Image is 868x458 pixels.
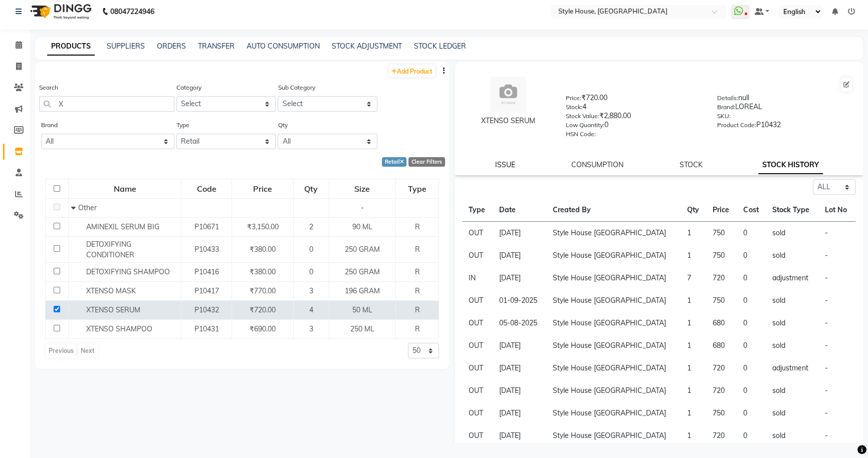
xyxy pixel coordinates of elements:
span: P10416 [194,267,219,276]
a: SUPPLIERS [107,42,145,51]
a: PRODUCTS [47,38,95,56]
td: 680 [707,334,737,357]
span: Other [78,203,97,212]
label: Stock: [566,103,582,112]
td: [DATE] [493,379,547,402]
input: Search by product name or code [39,96,174,112]
a: TRANSFER [198,42,235,51]
td: 1 [681,244,707,267]
label: SKU: [717,112,731,121]
th: Type [463,199,493,222]
td: 1 [681,402,707,424]
td: sold [766,334,819,357]
div: Code [182,180,231,198]
div: XTENSO SERUM [465,116,551,126]
td: adjustment [766,267,819,289]
td: - [819,222,855,245]
span: XTENSO SHAMPOO [86,324,152,333]
td: 0 [737,312,766,334]
td: Style House [GEOGRAPHIC_DATA] [547,222,681,245]
td: OUT [463,402,493,424]
td: OUT [463,312,493,334]
span: 250 GRAM [345,245,380,254]
td: - [819,267,855,289]
span: ₹720.00 [250,305,276,314]
div: Name [69,180,180,198]
td: Style House [GEOGRAPHIC_DATA] [547,379,681,402]
span: AMINEXIL SERUM BIG [86,222,159,231]
div: Type [396,180,438,198]
span: 196 GRAM [345,286,380,295]
td: sold [766,222,819,245]
td: IN [463,267,493,289]
td: 0 [737,379,766,402]
td: 1 [681,357,707,379]
span: 0 [309,267,313,276]
td: Style House [GEOGRAPHIC_DATA] [547,312,681,334]
td: 0 [737,402,766,424]
td: - [819,312,855,334]
td: 1 [681,379,707,402]
div: Retail [382,157,407,167]
td: sold [766,289,819,312]
span: DETOXIFYING CONDITIONER [86,240,134,259]
td: [DATE] [493,222,547,245]
td: OUT [463,357,493,379]
td: sold [766,424,819,447]
td: Style House [GEOGRAPHIC_DATA] [547,334,681,357]
a: Add Product [389,65,435,77]
td: [DATE] [493,334,547,357]
td: 05-08-2025 [493,312,547,334]
td: Style House [GEOGRAPHIC_DATA] [547,424,681,447]
a: STOCK HISTORY [758,156,823,174]
div: null [717,93,853,107]
span: 250 GRAM [345,267,380,276]
td: sold [766,402,819,424]
span: - [361,203,364,212]
td: sold [766,312,819,334]
span: 50 ML [352,305,372,314]
td: 720 [707,357,737,379]
span: 3 [309,286,313,295]
td: 0 [737,244,766,267]
td: OUT [463,244,493,267]
label: Details: [717,94,738,103]
span: ₹3,150.00 [247,222,279,231]
label: Qty [278,121,287,130]
td: Style House [GEOGRAPHIC_DATA] [547,357,681,379]
label: Brand [41,121,58,130]
td: 0 [737,267,766,289]
td: 1 [681,289,707,312]
td: 750 [707,402,737,424]
a: STOCK LEDGER [414,42,466,51]
td: - [819,379,855,402]
span: 250 ML [350,324,374,333]
th: Price [707,199,737,222]
td: OUT [463,424,493,447]
span: 0 [309,245,313,254]
td: adjustment [766,357,819,379]
a: CONSUMPTION [571,160,623,169]
a: STOCK ADJUSTMENT [332,42,402,51]
td: [DATE] [493,244,547,267]
a: ORDERS [157,42,186,51]
label: Sub Category [278,83,315,92]
td: - [819,424,855,447]
div: Clear Filters [408,157,445,167]
div: 4 [566,102,702,116]
span: P10431 [194,324,219,333]
label: Category [176,83,201,92]
th: Created By [547,199,681,222]
label: Price: [566,94,581,103]
td: 1 [681,424,707,447]
td: - [819,357,855,379]
span: 4 [309,305,313,314]
span: ₹770.00 [250,286,276,295]
span: P10433 [194,245,219,254]
label: Search [39,83,58,92]
td: Style House [GEOGRAPHIC_DATA] [547,289,681,312]
td: Style House [GEOGRAPHIC_DATA] [547,267,681,289]
span: R [415,305,420,314]
td: [DATE] [493,357,547,379]
div: 0 [566,120,702,134]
